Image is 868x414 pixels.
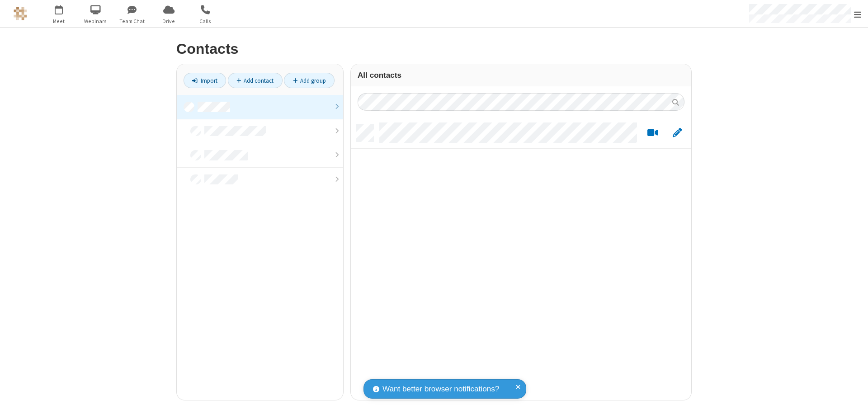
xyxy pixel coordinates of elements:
a: Add contact [228,73,283,88]
span: Drive [152,17,186,25]
button: Start a video meeting [644,127,661,139]
button: Edit [668,127,686,139]
span: Team Chat [115,17,149,25]
a: Add group [284,73,335,88]
h3: All contacts [358,71,684,80]
span: Calls [189,17,222,25]
span: Want better browser notifications? [382,383,499,395]
span: Webinars [79,17,113,25]
div: grid [351,118,691,400]
h2: Contacts [176,41,692,57]
a: Import [184,73,226,88]
span: Meet [42,17,76,25]
img: QA Selenium DO NOT DELETE OR CHANGE [14,7,27,20]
